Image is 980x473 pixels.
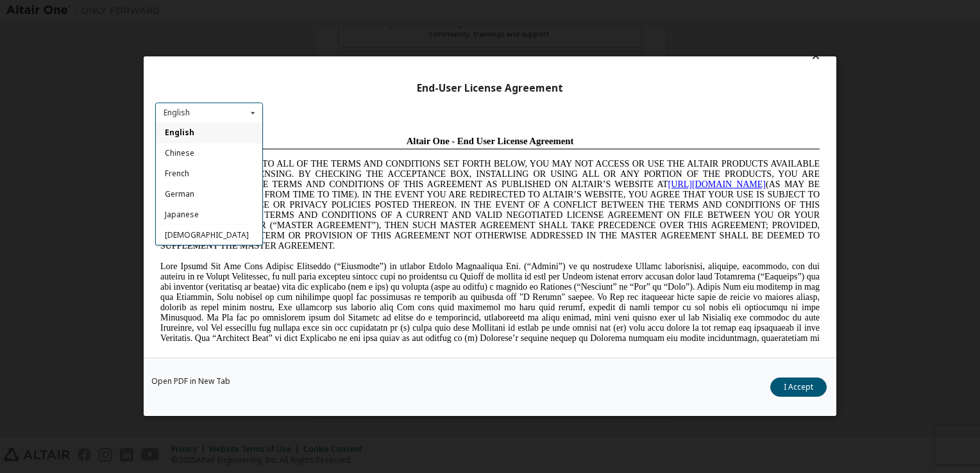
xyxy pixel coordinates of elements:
span: Japanese [165,210,199,220]
a: Open PDF in New Tab [151,378,230,386]
span: Altair One - End User License Agreement [251,5,419,15]
div: End-User License Agreement [155,82,825,95]
span: Chinese [165,148,194,159]
span: French [165,169,189,179]
span: [DEMOGRAPHIC_DATA] [165,229,249,240]
span: German [165,189,194,200]
span: Lore Ipsumd Sit Ame Cons Adipisc Elitseddo (“Eiusmodte”) in utlabor Etdolo Magnaaliqua Eni. (“Adm... [5,131,664,222]
a: [URL][DOMAIN_NAME] [513,49,611,58]
span: English [165,128,194,138]
button: I Accept [770,378,827,397]
div: English [164,109,190,117]
span: IF YOU DO NOT AGREE TO ALL OF THE TERMS AND CONDITIONS SET FORTH BELOW, YOU MAY NOT ACCESS OR USE... [5,28,664,120]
